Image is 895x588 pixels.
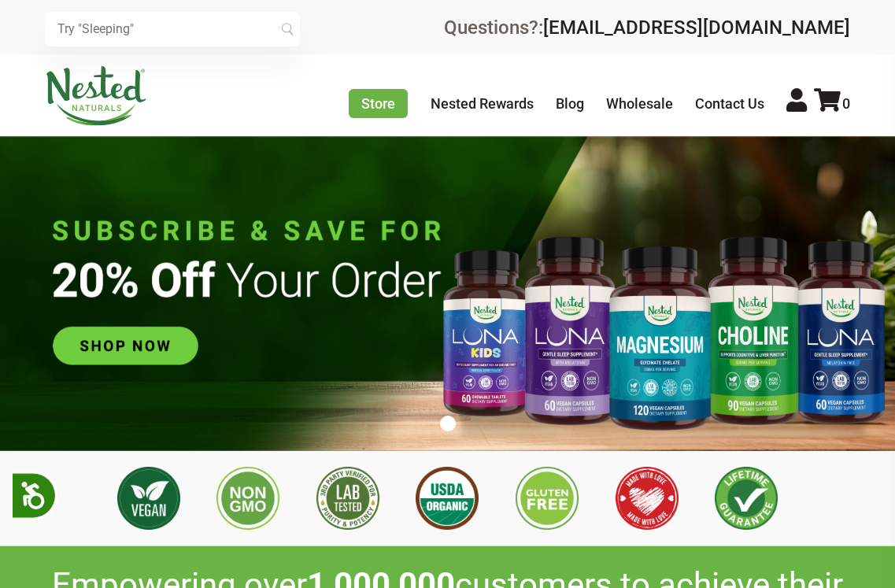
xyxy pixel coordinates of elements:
[316,467,379,530] img: 3rd Party Lab Tested
[349,89,408,118] a: Store
[440,416,456,431] button: 1 of 1
[45,12,300,46] input: Try "Sleeping"
[695,95,764,112] a: Contact Us
[416,467,479,530] img: USDA Organic
[842,95,850,112] span: 0
[556,95,584,112] a: Blog
[543,17,850,39] a: [EMAIL_ADDRESS][DOMAIN_NAME]
[715,467,778,530] img: Lifetime Guarantee
[45,66,147,126] img: Nested Naturals
[216,467,279,530] img: Non GMO
[814,95,850,112] a: 0
[431,95,534,112] a: Nested Rewards
[444,18,850,37] div: Questions?:
[616,467,679,530] img: Made with Love
[606,95,673,112] a: Wholesale
[117,467,180,530] img: Vegan
[516,467,579,530] img: Gluten Free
